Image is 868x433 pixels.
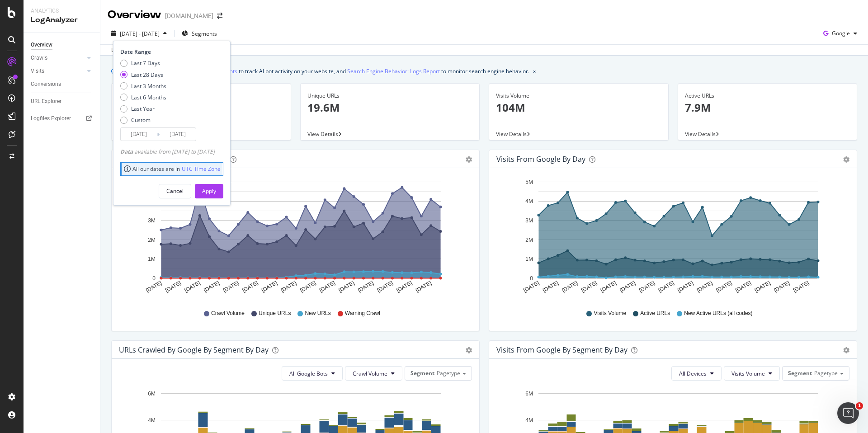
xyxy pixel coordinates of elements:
text: 4M [525,417,533,424]
button: close banner [531,65,538,78]
span: All Devices [679,370,707,377]
span: [DATE] - [DATE] [120,30,160,38]
text: [DATE] [754,280,772,294]
div: Last 7 Days [131,59,160,67]
text: [DATE] [376,280,394,294]
text: [DATE] [184,280,202,294]
span: Visits Volume [594,310,626,317]
text: [DATE] [561,280,579,294]
text: [DATE] [580,280,598,294]
text: [DATE] [145,280,163,294]
text: 0 [152,275,156,282]
div: All our dates are in [124,165,221,173]
text: [DATE] [395,280,413,294]
text: [DATE] [618,280,637,294]
p: 104M [496,100,661,115]
div: A chart. [119,175,469,301]
text: 3M [148,217,156,224]
div: Visits [31,66,44,76]
text: [DATE] [338,280,356,294]
text: [DATE] [357,280,375,294]
span: Pagetype [437,369,460,377]
button: All Google Bots [282,366,343,381]
div: Custom [131,116,151,124]
a: UTC Time Zone [182,165,221,173]
button: All Devices [671,366,722,381]
div: arrow-right-arrow-left [217,13,222,19]
div: Last 28 Days [131,71,163,79]
span: New Active URLs (all codes) [684,310,752,317]
span: Segments [192,30,217,38]
text: [DATE] [241,280,259,294]
div: Last update [111,46,160,54]
div: URLs Crawled by Google By Segment By Day [119,345,269,354]
div: Visits from Google by day [496,155,585,164]
span: View Details [685,130,716,138]
div: [DOMAIN_NAME] [165,11,213,20]
text: [DATE] [522,280,540,294]
a: Visits [31,66,85,76]
text: [DATE] [734,280,752,294]
div: Analytics [31,7,93,15]
div: gear [466,156,472,163]
div: Crawls [31,53,47,63]
text: 1M [148,256,156,262]
text: [DATE] [415,280,433,294]
span: Crawl Volume [211,310,245,317]
div: gear [843,156,849,163]
button: Crawl Volume [345,366,402,381]
span: Active URLs [640,310,670,317]
div: Last 3 Months [131,82,166,90]
div: Overview [31,40,52,50]
text: 1M [525,256,533,262]
button: Visits Volume [724,366,780,381]
div: Cancel [166,187,184,195]
div: Last 3 Months [120,82,166,90]
div: Apply [202,187,216,195]
button: Segments [178,26,221,41]
text: 2M [525,237,533,243]
div: Visits Volume [496,92,661,100]
text: [DATE] [203,280,221,294]
div: Active URLs [685,92,850,100]
input: Start Date [121,128,157,141]
p: 19.6M [307,100,473,115]
div: gear [466,347,472,353]
text: [DATE] [542,280,560,294]
div: Date Range [120,48,221,56]
text: [DATE] [657,280,675,294]
text: [DATE] [715,280,733,294]
div: Last 7 Days [120,59,166,67]
a: Conversions [31,80,94,89]
span: Unique URLs [259,310,291,317]
text: [DATE] [299,280,317,294]
text: [DATE] [676,280,694,294]
span: Visits Volume [731,370,765,377]
a: Logfiles Explorer [31,114,94,123]
text: 0 [530,275,533,282]
div: Logfiles Explorer [31,114,71,123]
span: New URLs [305,310,330,317]
a: URL Explorer [31,97,94,106]
span: Warning Crawl [345,310,380,317]
span: Segment [788,369,812,377]
text: 3M [525,217,533,224]
span: View Details [307,130,338,138]
text: [DATE] [280,280,298,294]
div: Last 6 Months [131,94,166,101]
span: Crawl Volume [353,370,387,377]
button: Google [820,26,861,41]
text: [DATE] [164,280,182,294]
text: [DATE] [599,280,618,294]
span: Data [120,148,134,155]
text: [DATE] [318,280,336,294]
text: 6M [148,391,156,397]
span: Pagetype [814,369,838,377]
svg: A chart. [496,175,846,301]
text: [DATE] [638,280,656,294]
span: Google [832,29,850,37]
button: [DATE] - [DATE] [108,26,170,41]
div: Last Year [131,105,155,113]
div: We introduced 2 new report templates: to track AI bot activity on your website, and to monitor se... [120,66,529,76]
